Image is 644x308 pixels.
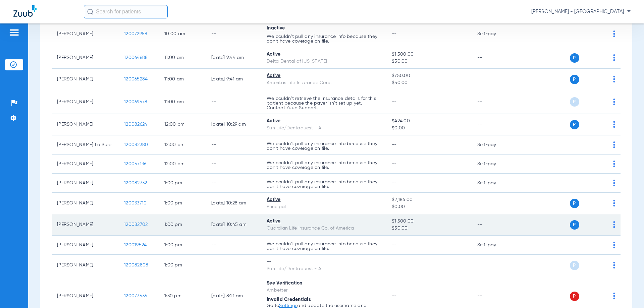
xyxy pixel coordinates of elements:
span: 120065284 [124,77,148,81]
td: 12:00 PM [159,114,206,135]
span: $2,184.00 [392,196,466,203]
td: -- [206,174,261,193]
div: See Verification [267,280,381,287]
img: group-dot-blue.svg [613,200,615,206]
span: 120077536 [124,294,147,298]
span: P [570,53,579,63]
span: 120069578 [124,100,147,104]
span: -- [392,142,397,147]
img: group-dot-blue.svg [613,30,615,37]
td: [PERSON_NAME] [52,114,119,135]
td: Self-pay [472,21,517,47]
img: Search Icon [87,9,93,15]
div: Principal [267,203,381,210]
img: group-dot-blue.svg [613,121,615,128]
img: x.svg [598,221,605,228]
span: -- [392,162,397,166]
span: $50.00 [392,79,466,86]
span: $0.00 [392,203,466,210]
img: x.svg [598,54,605,61]
span: 120082624 [124,122,147,127]
p: We couldn’t pull any insurance info because they don’t have coverage on file. [267,180,381,189]
span: 120082732 [124,181,147,185]
td: -- [206,255,261,276]
div: Ambetter [267,287,381,294]
td: [DATE] 10:29 AM [206,114,261,135]
span: P [570,97,579,107]
div: -- [267,258,381,265]
div: Active [267,118,381,125]
td: [PERSON_NAME] [52,155,119,174]
td: 11:00 AM [159,90,206,114]
td: -- [472,90,517,114]
input: Search for patients [84,5,168,18]
div: Delta Dental of [US_STATE] [267,58,381,65]
img: group-dot-blue.svg [613,242,615,248]
span: $0.00 [392,125,466,132]
td: -- [206,236,261,255]
td: [DATE] 10:45 AM [206,214,261,236]
span: $424.00 [392,118,466,125]
div: Active [267,196,381,203]
div: Sun Life/Dentaquest - AI [267,125,381,132]
td: [DATE] 9:41 AM [206,69,261,90]
span: $750.00 [392,72,466,79]
img: x.svg [598,242,605,248]
td: -- [472,255,517,276]
span: 120064688 [124,55,148,60]
img: x.svg [598,200,605,206]
td: [DATE] 10:28 AM [206,193,261,214]
td: -- [206,90,261,114]
td: Self-pay [472,135,517,155]
td: 11:00 AM [159,47,206,69]
span: -- [392,100,397,104]
td: [PERSON_NAME] [52,69,119,90]
img: group-dot-blue.svg [613,221,615,228]
td: 10:00 AM [159,21,206,47]
span: P [570,292,579,301]
img: x.svg [598,30,605,37]
td: -- [206,135,261,155]
img: x.svg [598,180,605,186]
a: Settings [279,303,297,308]
td: [PERSON_NAME] La Sure [52,135,119,155]
div: Active [267,218,381,225]
span: 120057136 [124,162,146,166]
p: We couldn’t pull any insurance info because they don’t have coverage on file. [267,242,381,251]
img: hamburger-icon [9,28,19,37]
td: -- [206,155,261,174]
td: [PERSON_NAME] [52,255,119,276]
img: group-dot-blue.svg [613,180,615,186]
span: 120082702 [124,222,148,227]
td: [PERSON_NAME] [52,90,119,114]
div: Active [267,72,381,79]
td: -- [472,69,517,90]
span: -- [392,263,397,267]
td: -- [472,114,517,135]
div: Guardian Life Insurance Co. of America [267,225,381,232]
span: P [570,120,579,129]
img: group-dot-blue.svg [613,99,615,105]
img: Zuub Logo [13,5,37,17]
img: x.svg [598,141,605,148]
td: Self-pay [472,155,517,174]
td: [PERSON_NAME] [52,174,119,193]
td: 1:00 PM [159,236,206,255]
span: 120072958 [124,32,147,36]
span: $1,500.00 [392,218,466,225]
td: 11:00 AM [159,69,206,90]
td: 1:00 PM [159,255,206,276]
td: -- [472,47,517,69]
td: [PERSON_NAME] [52,214,119,236]
td: -- [206,21,261,47]
span: 120033710 [124,201,147,205]
div: Chat Widget [610,276,644,308]
div: Sun Life/Dentaquest - AI [267,265,381,272]
div: Active [267,51,381,58]
span: -- [392,181,397,185]
span: P [570,261,579,270]
td: [PERSON_NAME] [52,47,119,69]
img: x.svg [598,121,605,128]
img: group-dot-blue.svg [613,262,615,268]
td: [PERSON_NAME] [52,236,119,255]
